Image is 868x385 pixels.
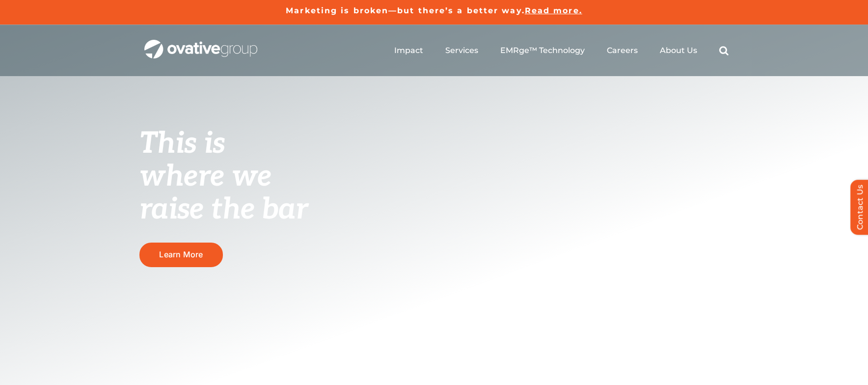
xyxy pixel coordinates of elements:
[286,6,525,15] a: Marketing is broken—but there’s a better way.
[607,46,638,55] a: Careers
[394,46,423,55] a: Impact
[139,243,223,267] a: Learn More
[139,126,225,162] span: This is
[144,39,257,48] a: OG_Full_horizontal_WHT
[525,6,582,15] a: Read more.
[660,46,697,55] a: About Us
[139,159,308,227] span: where we raise the bar
[719,46,729,55] a: Search
[500,46,585,55] a: EMRge™ Technology
[159,250,203,259] span: Learn More
[394,35,729,66] nav: Menu
[445,46,478,55] a: Services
